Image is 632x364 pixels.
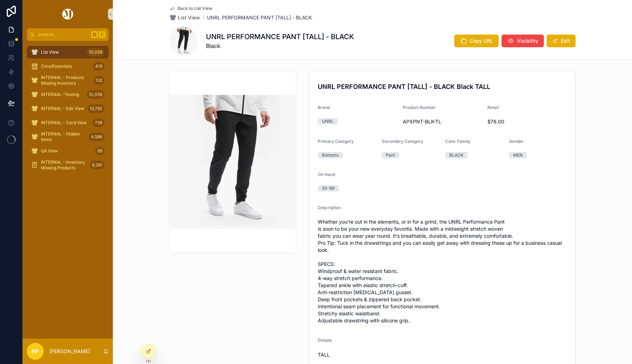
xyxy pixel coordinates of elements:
[41,120,87,126] span: INTERNAL - Card View
[487,118,567,125] span: $78.00
[38,32,88,37] span: Jump to...
[322,118,334,125] div: UNRL
[32,347,39,356] span: RP
[178,6,212,11] span: Back to List View
[27,74,109,87] a: INTERNAL - Products Missing Inventory132
[206,42,354,50] span: Black
[99,32,105,37] span: K
[27,102,109,115] a: INTERNAL - Edit View13,782
[318,338,332,343] span: Details
[170,95,296,229] img: ApexPant_Black_3_f5be1550-4e6f-4bd1-810e-0cb4664d0335_2048x2048.webp
[169,6,212,11] a: Back to List View
[41,92,79,97] span: INTERNAL -Testing
[61,8,74,20] img: App logo
[27,46,109,59] a: List View10,058
[318,351,567,358] p: TALL
[27,131,109,143] a: INTERNAL - Hidden Items4,586
[449,152,463,158] div: BLACK
[513,152,523,158] div: MEN
[318,82,567,91] h4: UNRL PERFORMANCE PANT [TALL] - BLACK Black TALL
[87,90,104,99] div: 10,058
[41,75,91,86] span: INTERNAL - Products Missing Inventory
[95,147,104,155] div: 69
[318,105,330,110] span: Brand
[27,145,109,157] a: QA View69
[27,116,109,129] a: INTERNAL - Card View739
[41,106,84,111] span: INTERNAL - Edit View
[470,37,493,44] span: Copy URL
[382,139,423,144] span: Secondary Category
[445,139,470,144] span: Color Family
[169,14,200,21] a: List View
[454,35,499,47] button: Copy URL
[41,131,86,142] span: INTERNAL - Hidden Items
[41,49,59,55] span: List View
[509,139,524,144] span: Gender
[93,76,104,85] div: 132
[322,185,334,192] div: 50-99
[318,205,341,210] span: Description
[87,48,104,56] div: 10,058
[41,63,72,69] span: Core/Essentials
[93,62,104,71] div: 419
[403,105,436,110] span: Product Number
[403,118,482,125] span: APXPNT-BLK-TL
[23,41,113,181] div: scrollable content
[49,348,90,355] p: [PERSON_NAME]
[27,159,109,171] a: INTERNAL - Inventory Missing Products8,281
[87,104,104,113] div: 13,782
[318,172,335,177] span: On Hand
[27,60,109,73] a: Core/Essentials419
[93,119,104,127] div: 739
[547,35,576,47] button: Edit
[206,32,354,42] h1: UNRL PERFORMANCE PANT [TALL] - BLACK
[487,105,499,110] span: Retail
[517,37,538,44] span: Visibility
[89,133,104,141] div: 4,586
[322,152,339,158] div: Bottoms
[207,14,312,21] a: UNRL PERFORMANCE PANT [TALL] - BLACK
[41,148,58,154] span: QA View
[90,161,104,169] div: 8,281
[41,159,87,171] span: INTERNAL - Inventory Missing Products
[318,218,567,324] span: Whether you’re out in the elements, or in for a grind, the UNRL Performance Pant is soon to be yo...
[27,88,109,101] a: INTERNAL -Testing10,058
[386,152,395,158] div: Pant
[502,35,544,47] button: Visibility
[318,139,354,144] span: Primary Category
[178,14,200,21] span: List View
[27,28,109,41] button: Jump to...K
